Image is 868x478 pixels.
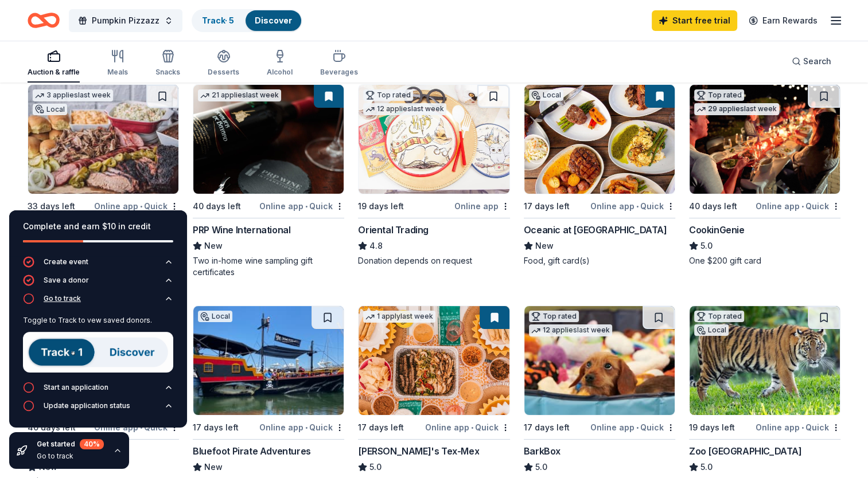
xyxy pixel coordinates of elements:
[44,294,81,303] div: Go to track
[107,45,128,83] button: Meals
[694,324,729,336] div: Local
[636,202,639,211] span: •
[358,223,429,237] div: Oriental Trading
[193,444,311,458] div: Bluefoot Pirate Adventures
[590,420,675,434] div: Online app Quick
[700,239,713,253] span: 5.0
[689,199,737,213] div: 40 days left
[23,220,173,233] div: Complete and earn $10 in credit
[358,255,509,267] div: Donation depends on request
[69,9,182,32] button: Pumpkin Pizzazz
[524,255,675,267] div: Food, gift card(s)
[267,68,293,77] div: Alcohol
[369,460,382,474] span: 5.0
[193,199,241,213] div: 40 days left
[694,103,779,115] div: 29 applies last week
[700,460,713,474] span: 5.0
[44,276,89,285] div: Save a donor
[801,202,804,211] span: •
[80,439,104,449] div: 40 %
[801,423,804,432] span: •
[23,311,173,382] div: Go to track
[37,452,104,461] div: Go to track
[358,421,404,434] div: 17 days left
[198,311,232,322] div: Local
[524,421,570,434] div: 17 days left
[193,255,344,278] div: Two in-home wine sampling gift certificates
[756,199,840,213] div: Online app Quick
[204,239,223,253] span: New
[358,444,479,458] div: [PERSON_NAME]'s Tex-Mex
[305,423,308,432] span: •
[198,89,281,101] div: 21 applies last week
[193,223,290,237] div: PRP Wine International
[636,423,639,432] span: •
[320,68,358,77] div: Beverages
[524,306,675,415] img: Image for BarkBox
[529,89,563,101] div: Local
[803,54,831,68] span: Search
[689,223,745,237] div: CookinGenie
[742,10,824,31] a: Earn Rewards
[305,202,308,211] span: •
[689,444,802,458] div: Zoo [GEOGRAPHIC_DATA]
[44,383,108,392] div: Start an application
[208,68,239,77] div: Desserts
[358,84,509,267] a: Image for Oriental TradingTop rated12 applieslast week19 days leftOnline appOriental Trading4.8Do...
[783,50,840,73] button: Search
[28,45,80,83] button: Auction & raffle
[23,316,173,325] div: Toggle to Track to vew saved donors.
[363,89,413,101] div: Top rated
[94,199,179,213] div: Online app Quick
[524,85,675,194] img: Image for Oceanic at Pompano Beach
[23,400,173,418] button: Update application status
[193,421,239,434] div: 17 days left
[28,85,178,194] img: Image for 4 Rivers Smokehouse
[690,306,840,415] img: Image for Zoo Miami
[92,14,159,28] span: Pumpkin Pizzazz
[524,444,560,458] div: BarkBox
[44,401,130,410] div: Update application status
[107,68,128,77] div: Meals
[28,199,75,213] div: 33 days left
[204,460,223,474] span: New
[23,382,173,400] button: Start an application
[23,275,173,293] button: Save a donor
[756,420,840,434] div: Online app Quick
[652,10,737,31] a: Start free trial
[590,199,675,213] div: Online app Quick
[320,45,358,83] button: Beverages
[255,15,292,25] a: Discover
[33,89,113,101] div: 3 applies last week
[202,15,234,25] a: Track· 5
[689,84,840,267] a: Image for CookinGenieTop rated29 applieslast week40 days leftOnline app•QuickCookinGenie5.0One $2...
[193,84,344,278] a: Image for PRP Wine International21 applieslast week40 days leftOnline app•QuickPRP Wine Internati...
[471,423,473,432] span: •
[259,199,344,213] div: Online app Quick
[529,311,579,322] div: Top rated
[267,45,293,83] button: Alcohol
[689,255,840,267] div: One $200 gift card
[259,420,344,434] div: Online app Quick
[192,9,302,32] button: Track· 5Discover
[425,420,510,434] div: Online app Quick
[33,104,67,115] div: Local
[358,199,404,213] div: 19 days left
[690,85,840,194] img: Image for CookinGenie
[363,311,435,323] div: 1 apply last week
[535,460,547,474] span: 5.0
[23,256,173,275] button: Create event
[359,306,509,415] img: Image for Chuy's Tex-Mex
[28,84,179,267] a: Image for 4 Rivers Smokehouse3 applieslast weekLocal33 days leftOnline app•Quick4 Rivers Smokehou...
[155,45,180,83] button: Snacks
[689,421,735,434] div: 19 days left
[28,7,60,34] a: Home
[193,306,344,415] img: Image for Bluefoot Pirate Adventures
[359,85,509,194] img: Image for Oriental Trading
[524,84,675,267] a: Image for Oceanic at Pompano BeachLocal17 days leftOnline app•QuickOceanic at [GEOGRAPHIC_DATA]Ne...
[524,199,570,213] div: 17 days left
[369,239,383,253] span: 4.8
[524,223,667,237] div: Oceanic at [GEOGRAPHIC_DATA]
[694,89,744,101] div: Top rated
[363,103,446,115] div: 12 applies last week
